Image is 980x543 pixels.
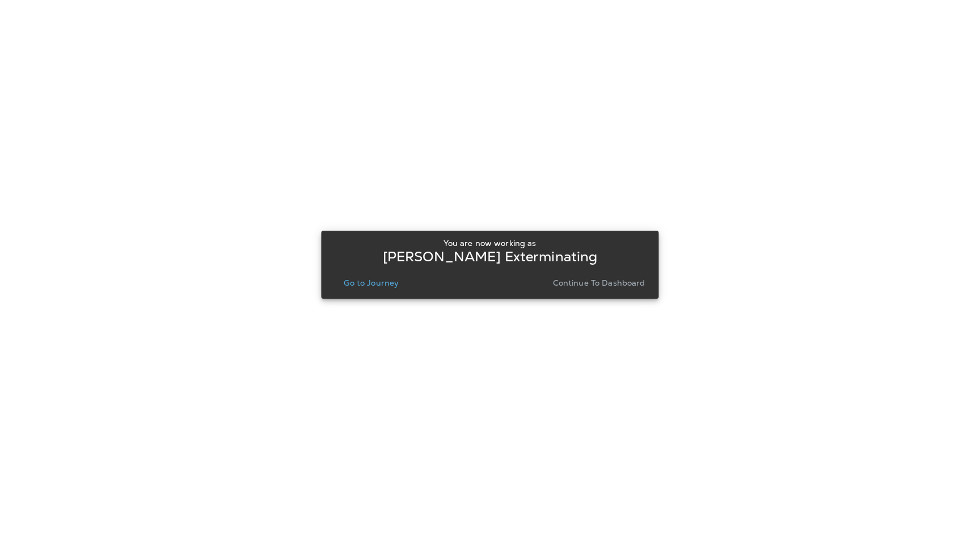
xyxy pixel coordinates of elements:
p: [PERSON_NAME] Exterminating [383,252,598,261]
p: Continue to Dashboard [553,278,645,287]
p: Go to Journey [344,278,399,287]
button: Continue to Dashboard [548,275,650,291]
button: Go to Journey [339,275,403,291]
p: You are now working as [443,239,536,248]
